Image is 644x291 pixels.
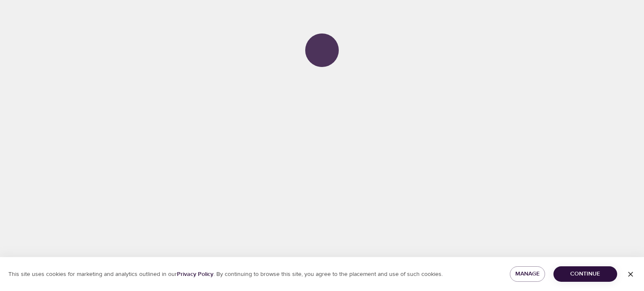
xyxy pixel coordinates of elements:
[560,269,610,279] span: Continue
[517,269,538,279] span: Manage
[177,270,213,278] a: Privacy Policy
[553,266,617,282] button: Continue
[510,266,545,282] button: Manage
